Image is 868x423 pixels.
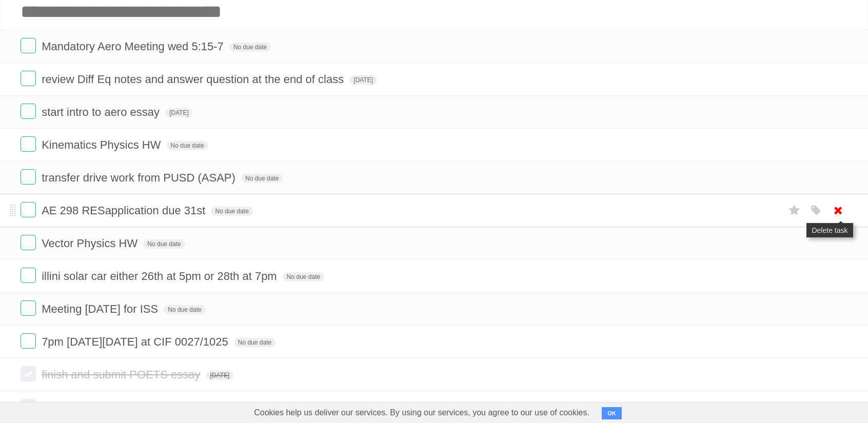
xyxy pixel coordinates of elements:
span: start intro to aero essay [42,106,162,118]
label: Done [21,300,36,316]
span: finish and submit POETS essay [42,368,203,381]
span: [DATE] [206,371,234,380]
span: AE 298 RESapplication due 31st [42,204,208,217]
span: No due date [241,174,283,183]
span: No due date [164,305,205,314]
span: No due date [211,207,252,216]
label: Done [21,71,36,86]
span: 7pm [DATE][DATE] at CIF 0027/1025 [42,335,231,348]
span: Mandatory Aero Meeting wed 5:15-7 [42,40,226,53]
span: [DATE] [349,75,377,85]
label: Done [21,104,36,119]
label: Done [21,268,36,283]
span: No due date [234,338,275,347]
span: illini solar car either 26th at 5pm or 28th at 7pm [42,270,280,283]
label: Done [21,333,36,349]
span: No due date [229,43,271,52]
label: Done [21,366,36,381]
span: transfer drive work from PUSD (ASAP) [42,171,238,184]
label: Done [21,136,36,152]
span: [DATE] [165,108,193,117]
label: Done [21,399,36,414]
span: review Diff Eq notes and answer question at the end of class [42,73,346,86]
label: Done [21,169,36,185]
span: No due date [167,141,208,150]
span: do physics pre lab [42,401,135,414]
label: Done [21,235,36,250]
span: Cookies help us deliver our services. By using our services, you agree to our use of cookies. [244,402,600,423]
label: Star task [785,202,804,219]
span: Meeting [DATE] for ISS [42,303,161,315]
span: No due date [143,239,185,249]
label: Done [21,38,36,53]
label: Done [21,202,36,217]
button: OK [602,407,622,419]
span: No due date [283,272,324,281]
span: Kinematics Physics HW [42,138,163,151]
span: Vector Physics HW [42,237,140,250]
